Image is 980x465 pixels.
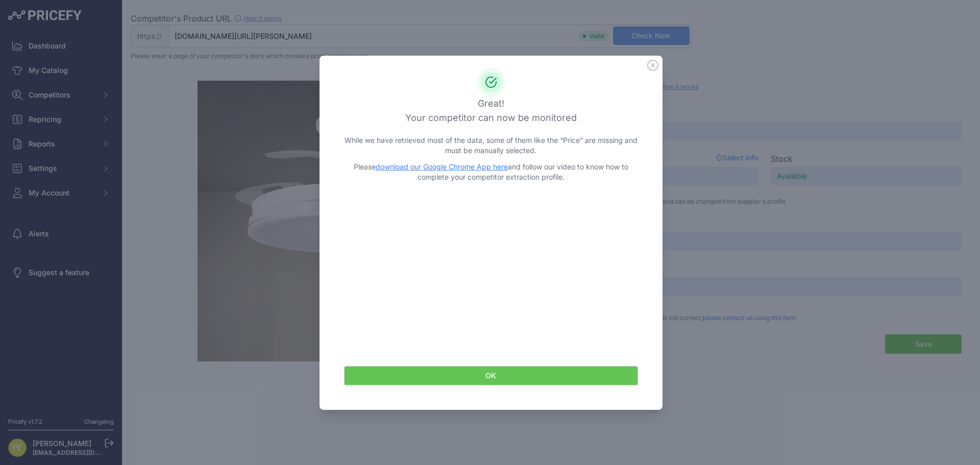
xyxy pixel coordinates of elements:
h3: Your competitor can now be monitored [344,111,638,125]
button: OK [344,366,638,385]
p: Please and follow our video to know how to complete your competitor extraction profile. [344,162,638,182]
a: download our Google Chrome App here [376,162,508,171]
p: While we have retrieved most of the data, some of them like the “Price” are missing and must be m... [344,135,638,156]
h3: Great! [344,96,638,111]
